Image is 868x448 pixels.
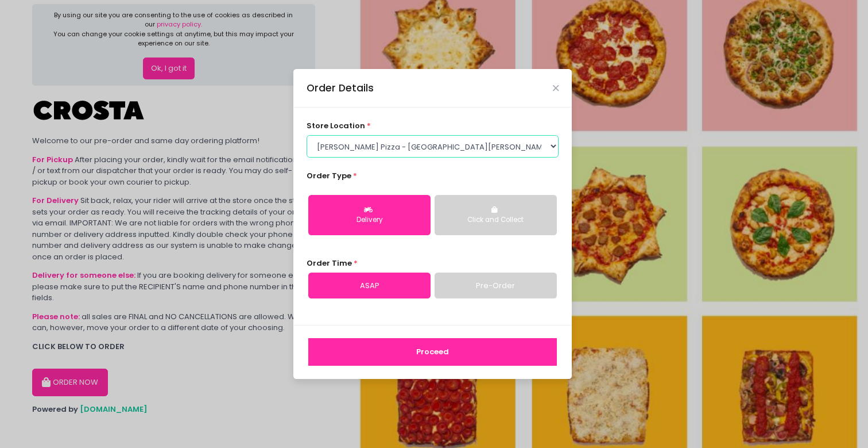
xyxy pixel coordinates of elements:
[308,273,431,299] a: ASAP
[307,120,365,131] span: store location
[307,258,352,269] span: Order Time
[308,338,557,366] button: Proceed
[553,85,559,91] button: Close
[307,81,374,95] div: Order Details
[435,195,557,235] button: Click and Collect
[316,215,423,225] div: Delivery
[435,273,557,299] a: Pre-Order
[443,215,549,225] div: Click and Collect
[307,170,351,181] span: Order Type
[308,195,431,235] button: Delivery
